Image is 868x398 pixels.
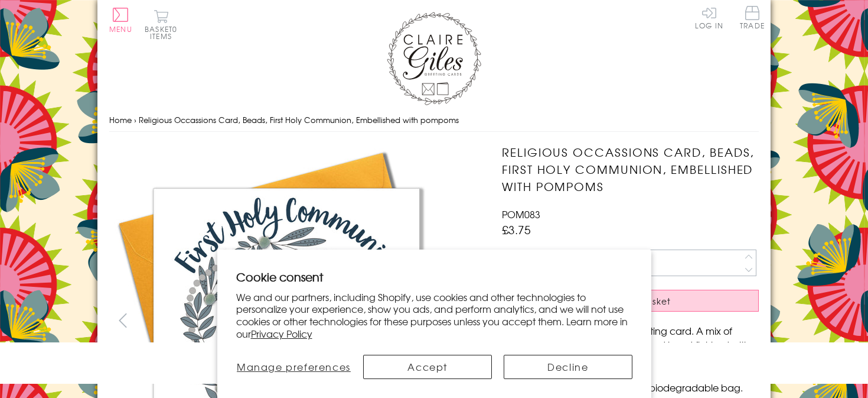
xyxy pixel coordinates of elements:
span: POM083 [502,207,540,221]
button: Manage preferences [236,355,352,379]
span: Menu [109,24,132,34]
span: › [134,114,136,125]
a: Trade [740,6,765,31]
button: Accept [363,355,492,379]
span: Trade [740,6,765,29]
a: Home [109,114,132,125]
button: prev [109,307,136,334]
button: Decline [504,355,632,379]
span: 0 items [150,24,177,41]
img: Claire Giles Greetings Cards [387,12,481,105]
button: Basket0 items [145,9,177,40]
span: Manage preferences [237,360,351,374]
button: Menu [109,8,132,33]
h1: Religious Occassions Card, Beads, First Holy Communion, Embellished with pompoms [502,144,759,195]
span: Religious Occassions Card, Beads, First Holy Communion, Embellished with pompoms [139,114,459,125]
a: Privacy Policy [251,326,312,341]
p: We and our partners, including Shopify, use cookies and other technologies to personalize your ex... [236,291,632,340]
h2: Cookie consent [236,268,632,285]
a: Log In [695,6,723,29]
nav: breadcrumbs [109,108,759,132]
span: £3.75 [502,221,531,238]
